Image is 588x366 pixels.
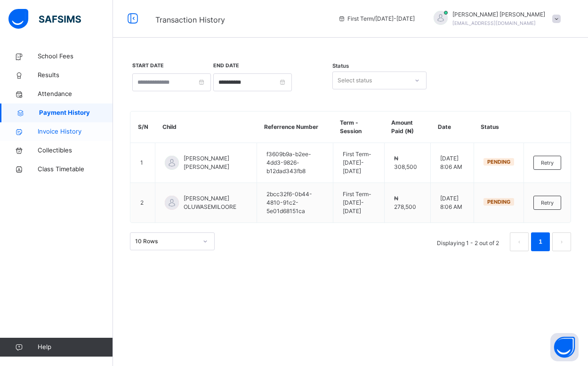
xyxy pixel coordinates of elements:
th: Status [474,111,524,143]
li: 上一页 [510,232,529,251]
th: S/N [131,111,155,143]
span: ₦ 308,500 [394,155,417,170]
td: [DATE] 8:06 AM [431,183,474,223]
th: Date [431,111,474,143]
label: End Date [213,62,239,70]
span: Attendance [38,89,113,99]
th: Term - Session [333,111,384,143]
th: Amount Paid (₦) [384,111,431,143]
span: Help [38,342,113,352]
span: Retry [541,199,554,207]
span: [PERSON_NAME] OLUWASEMILOORE [184,194,247,211]
li: 1 [531,232,550,251]
th: Child [155,111,257,143]
span: [PERSON_NAME] [PERSON_NAME] [184,154,247,171]
span: Results [38,71,113,80]
span: [EMAIL_ADDRESS][DOMAIN_NAME] [452,20,536,26]
img: safsims [8,9,81,29]
div: 10 Rows [135,237,197,246]
span: Retry [541,159,554,167]
a: 1 [536,236,545,248]
td: f3609b9a-b2ee-4dd3-9826-b12dad343fb8 [257,143,333,183]
button: prev page [510,232,529,251]
span: [PERSON_NAME] [PERSON_NAME] [452,10,545,19]
td: 2bcc32f6-0b44-4810-91c2-5e01d68151ca [257,183,333,223]
span: School Fees [38,52,113,61]
span: Transaction History [155,15,225,24]
span: Invoice History [38,127,113,136]
td: First Term - [DATE]-[DATE] [333,183,384,223]
div: OLAYINKAOLAYINKA [424,10,565,27]
td: 2 [131,183,155,223]
td: First Term - [DATE]-[DATE] [333,143,384,183]
button: Open asap [550,333,579,361]
span: session/term information [338,15,415,23]
span: Pending [487,199,510,205]
span: Collectibles [38,146,113,155]
label: Start Date [132,62,164,70]
span: Status [332,62,349,70]
span: ₦ 278,500 [394,195,416,210]
li: Displaying 1 - 2 out of 2 [430,232,506,251]
span: Payment History [39,108,113,118]
span: Class Timetable [38,165,113,174]
td: 1 [131,143,155,183]
li: 下一页 [552,232,571,251]
td: [DATE] 8:06 AM [431,143,474,183]
button: next page [552,232,571,251]
div: Select status [338,72,372,89]
th: Referrence Number [257,111,333,143]
span: Pending [487,159,510,165]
